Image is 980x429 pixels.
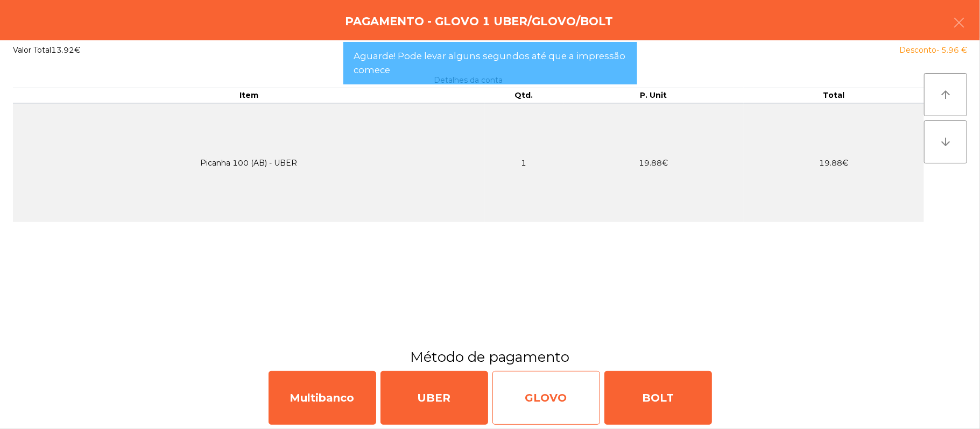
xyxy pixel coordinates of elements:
[485,88,563,103] th: Qtd.
[939,135,952,148] i: arrow_downward
[939,88,952,101] i: arrow_upward
[485,103,563,222] td: 1
[744,88,924,103] th: Total
[604,371,712,425] div: BOLT
[936,45,967,55] span: - 5.96 €
[492,371,600,425] div: GLOVO
[13,103,485,222] td: Picanha 100 (AB) - UBER
[13,45,51,55] span: Valor Total
[8,347,972,367] h3: Método de pagamento
[924,73,967,116] button: arrow_upward
[354,49,626,76] span: Aguarde! Pode levar alguns segundos até que a impressão comece
[744,103,924,222] td: 19.88€
[51,45,80,55] span: 13.92€
[13,88,485,103] th: Item
[924,120,967,163] button: arrow_downward
[380,371,488,425] div: UBER
[269,371,376,425] div: Multibanco
[899,45,967,56] div: Desconto
[563,88,744,103] th: P. Unit
[563,103,744,222] td: 19.88€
